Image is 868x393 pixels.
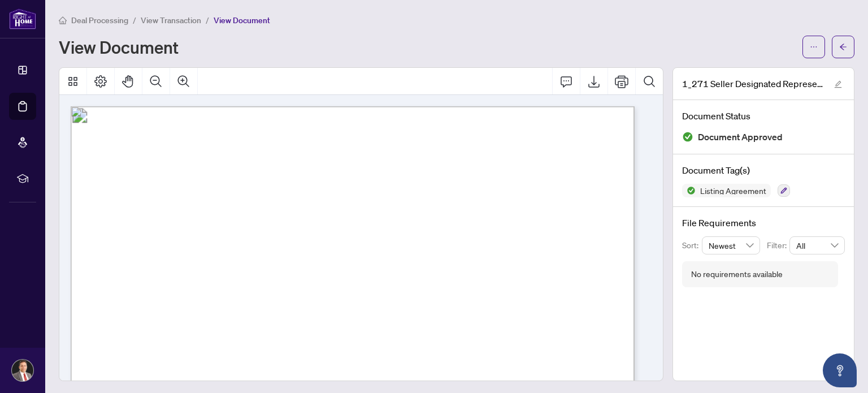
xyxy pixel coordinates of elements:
span: ellipsis [810,43,818,51]
span: arrow-left [839,43,847,51]
span: Listing Agreement [696,187,771,195]
span: 1_271 Seller Designated Representation Agreement Authority to Offer for Sale - PropTx-[PERSON_NAM... [682,77,823,90]
h4: File Requirements [682,216,845,230]
p: Sort: [682,239,702,252]
li: / [206,14,209,27]
img: logo [9,8,36,29]
h4: Document Tag(s) [682,163,845,177]
span: edit [834,80,842,88]
div: No requirements available [691,268,783,280]
span: View Document [214,15,270,25]
img: Document Status [682,131,693,142]
span: Newest [709,237,754,254]
h1: View Document [59,38,179,56]
h4: Document Status [682,109,845,123]
span: All [796,237,838,254]
img: Status Icon [682,184,696,197]
li: / [133,14,136,27]
p: Filter: [767,239,789,252]
button: Open asap [823,353,857,387]
span: home [59,16,67,24]
span: Deal Processing [71,15,128,25]
span: Document Approved [698,129,783,145]
span: View Transaction [141,15,201,25]
img: Profile Icon [12,360,33,381]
